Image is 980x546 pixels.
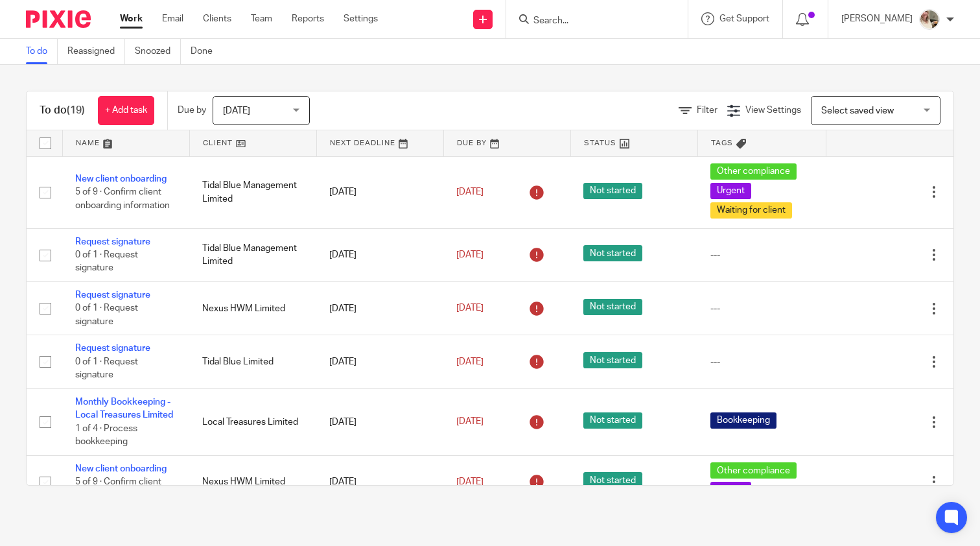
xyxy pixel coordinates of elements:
input: Search [532,16,649,27]
td: Tidal Blue Management Limited [189,228,316,281]
span: [DATE] [456,187,484,196]
a: Work [120,12,143,25]
span: [DATE] [223,106,250,115]
a: Reports [292,12,324,25]
td: [DATE] [316,335,443,388]
img: A3ABFD03-94E6-44F9-A09D-ED751F5F1762.jpeg [919,9,940,30]
span: [DATE] [456,477,484,486]
a: To do [26,39,58,64]
a: New client onboarding [75,174,167,184]
span: Urgent [710,482,751,498]
div: --- [710,355,813,368]
span: [DATE] [456,357,484,366]
td: Tidal Blue Management Limited [189,156,316,228]
a: + Add task [98,96,154,125]
td: [DATE] [316,455,443,508]
span: Tags [711,139,733,147]
a: Request signature [75,344,150,353]
span: [DATE] [456,250,484,259]
span: 0 of 1 · Request signature [75,304,138,327]
img: Pixie [26,10,91,28]
span: Select saved view [821,106,894,115]
td: Tidal Blue Limited [189,335,316,388]
td: [DATE] [316,156,443,228]
a: Request signature [75,237,150,246]
span: Not started [583,352,642,368]
td: Local Treasures Limited [189,388,316,455]
span: Not started [583,183,642,199]
span: Not started [583,412,642,429]
span: 5 of 9 · Confirm client onboarding information [75,477,170,500]
a: Reassigned [67,39,125,64]
p: [PERSON_NAME] [841,12,913,25]
p: Due by [178,104,206,117]
td: [DATE] [316,388,443,455]
span: Get Support [719,14,769,23]
td: Nexus HWM Limited [189,281,316,335]
span: Bookkeeping [710,412,776,429]
a: New client onboarding [75,464,167,473]
span: [DATE] [456,304,484,313]
a: Team [251,12,272,25]
a: Monthly Bookkeeping - Local Treasures Limited [75,398,173,420]
a: Request signature [75,291,150,300]
div: --- [710,302,813,315]
span: Not started [583,245,642,261]
a: Snoozed [135,39,181,64]
td: [DATE] [316,281,443,335]
a: Settings [344,12,378,25]
span: 5 of 9 · Confirm client onboarding information [75,187,170,210]
span: Other compliance [710,462,797,479]
div: --- [710,248,813,261]
td: Nexus HWM Limited [189,455,316,508]
span: Urgent [710,183,751,199]
td: [DATE] [316,228,443,281]
h1: To do [40,104,85,117]
span: [DATE] [456,418,484,427]
span: Not started [583,299,642,315]
span: Waiting for client [710,202,792,219]
span: 1 of 4 · Process bookkeeping [75,424,137,447]
span: Filter [697,106,717,115]
span: Not started [583,472,642,488]
span: Other compliance [710,163,797,180]
a: Clients [203,12,231,25]
span: 0 of 1 · Request signature [75,250,138,273]
span: View Settings [745,106,801,115]
span: 0 of 1 · Request signature [75,357,138,380]
span: (19) [67,105,85,115]
a: Done [191,39,222,64]
a: Email [162,12,183,25]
